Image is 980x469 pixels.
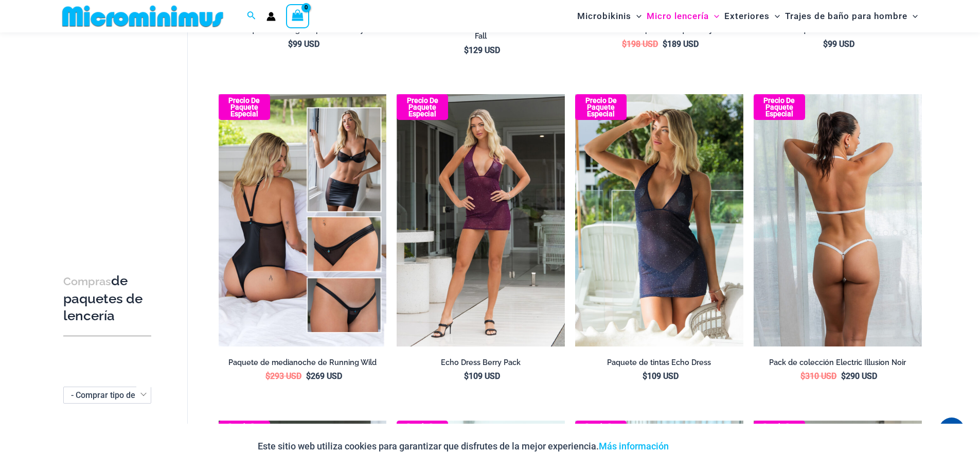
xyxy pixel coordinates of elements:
[247,10,256,23] a: Enlace del icono de búsqueda
[228,96,260,118] font: Precio de paquete especial
[441,358,521,367] font: Echo Dress Berry Pack
[769,358,906,367] font: Pack de colección Electric Illusion Noir
[293,39,319,49] font: 99 USD
[667,39,699,49] font: 189 USD
[407,96,438,118] font: Precio de paquete especial
[63,275,111,288] font: Compras
[58,5,227,28] img: MM SHOP LOGO PLANO
[71,390,151,400] font: - Comprar tipo de tela
[599,441,669,451] a: Más información
[266,12,276,21] a: Enlace del icono de la cuenta
[602,25,717,34] font: Placeres culpables Paquete rojo
[841,371,846,381] font: $
[823,39,828,49] font: $
[469,45,500,55] font: 129 USD
[397,94,565,346] img: Echo Berry 5671 Vestido 682 Tanga 02
[265,371,270,381] font: $
[575,3,644,29] a: MicrobikinisAlternar menúAlternar menú
[397,94,565,346] a: Echo Berry 5671 Vestido 682 Tanga 02 Echo Berry 5671 Vestido 682 Tanga 05Echo Berry 5671 Vestido ...
[770,3,780,29] span: Alternar menú
[219,94,387,346] a: Todos los estilos (1) Corriendo salvajemente a medianoche 1052 Arriba 6512 Abajo 04Corriendo salv...
[241,25,364,34] font: Paquete de bragas Sip Savour Slay
[63,273,142,324] font: de paquetes de lencería
[709,3,719,29] span: Alternar menú
[763,96,795,118] font: Precio de paquete especial
[575,94,743,346] a: Echo Ink 5671 Vestido 682 Tanga 07 Echo Ink 5671 Vestido 682 Tanga 08Echo Ink 5671 Vestido 682 Ta...
[311,371,342,381] font: 269 USD
[607,358,711,367] font: Paquete de tintas Echo Dress
[763,422,795,444] font: Precio de paquete especial
[585,96,617,118] font: Precio de paquete especial
[288,39,293,49] font: $
[258,441,599,451] font: Este sitio web utiliza cookies para garantizar que disfrutes de la mejor experiencia.
[647,11,709,21] font: Micro lencería
[585,422,617,444] font: Precio de paquete especial
[270,371,301,381] font: 293 USD
[907,3,918,29] span: Alternar menú
[407,422,438,444] font: Precio de paquete especial
[805,371,836,381] font: 310 USD
[627,39,658,49] font: 198 USD
[397,22,565,45] a: Paquete [PERSON_NAME] plateado de Nights Fall
[577,11,631,21] font: Microbikinis
[63,34,156,240] iframe: TrustedSite Certified
[63,387,151,404] span: - Comprar tipo de tela
[754,94,922,346] img: Body Electric Illusion Noir 1949 04
[397,358,565,371] a: Echo Dress Berry Pack
[464,371,469,381] font: $
[663,39,667,49] font: $
[228,422,260,444] font: Precio de paquete especial
[400,22,562,40] font: Paquete [PERSON_NAME] plateado de Nights Fall
[676,434,722,459] button: Aceptar
[754,94,922,346] a: Paquete de colección (3) Body Electric Illusion Noir 1949 04Body Electric Illusion Noir 1949 04
[575,358,743,371] a: Paquete de tintas Echo Dress
[286,4,310,28] a: Ver carrito de compras, vacío
[622,39,627,49] font: $
[828,39,854,49] font: 99 USD
[464,45,469,55] font: $
[689,443,710,450] font: Aceptar
[306,371,311,381] font: $
[785,11,907,21] font: Trajes de baño para hombre
[792,25,883,34] font: Paquete de verdad o reto
[575,94,743,346] img: Echo Ink 5671 Vestido 682 Tanga 07
[800,371,805,381] font: $
[64,387,151,403] span: - Comprar tipo de tela
[782,3,920,29] a: Trajes de baño para hombreAlternar menúAlternar menú
[219,94,387,346] img: Todos los estilos (1)
[754,358,922,371] a: Pack de colección Electric Illusion Noir
[643,371,647,381] font: $
[228,358,377,367] font: Paquete de medianoche de Running Wild
[722,3,782,29] a: ExterioresAlternar menúAlternar menú
[573,2,922,31] nav: Navegación del sitio
[647,371,679,381] font: 109 USD
[469,371,500,381] font: 109 USD
[724,11,770,21] font: Exteriores
[644,3,722,29] a: Micro lenceríaAlternar menúAlternar menú
[846,371,877,381] font: 290 USD
[631,3,642,29] span: Alternar menú
[219,358,387,371] a: Paquete de medianoche de Running Wild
